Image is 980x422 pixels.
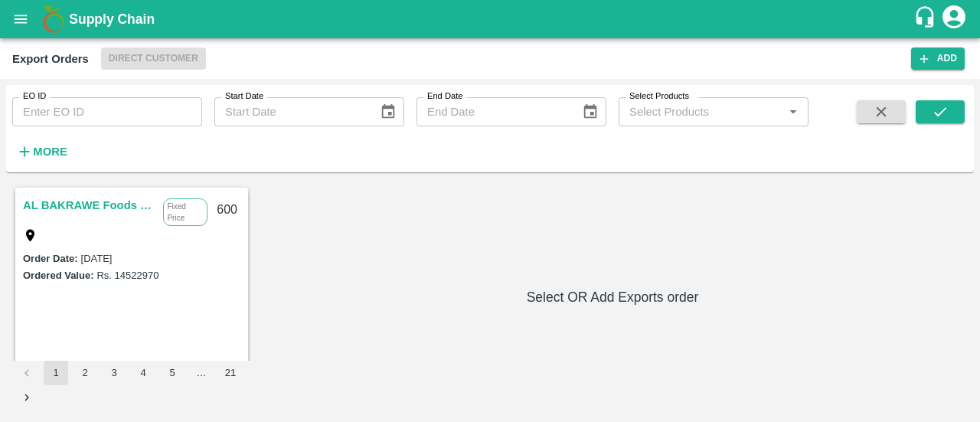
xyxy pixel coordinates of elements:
[218,361,243,385] button: Go to page 21
[913,5,940,33] div: customer-support
[189,366,214,381] div: …
[23,253,78,264] label: Order Date :
[96,270,158,281] label: Rs. 14522970
[427,90,462,103] label: End Date
[12,361,251,410] nav: pagination navigation
[131,361,155,385] button: Go to page 4
[23,90,46,103] label: EO ID
[81,253,113,264] label: [DATE]
[3,2,38,37] button: open drawer
[225,90,263,103] label: Start Date
[160,361,185,385] button: Go to page 5
[374,97,403,126] button: Choose date
[163,198,207,226] p: Fixed Price
[576,97,605,126] button: Choose date
[12,49,89,69] div: Export Orders
[69,8,913,30] a: Supply Chain
[15,385,39,410] button: Go to next page
[12,97,202,126] input: Enter EO ID
[207,192,247,228] div: 600
[783,102,803,122] button: Open
[102,361,126,385] button: Go to page 3
[214,97,367,126] input: Start Date
[44,361,68,385] button: page 1
[911,47,965,70] button: Add
[23,195,155,215] a: AL BAKRAWE Foods FZE
[38,4,69,34] img: logo
[257,286,968,308] h6: Select OR Add Exports order
[23,270,93,281] label: Ordered Value:
[623,102,779,122] input: Select Products
[73,361,97,385] button: Go to page 2
[33,146,67,158] strong: More
[940,3,968,35] div: account of current user
[12,139,71,165] button: More
[629,90,689,103] label: Select Products
[416,97,570,126] input: End Date
[69,11,155,27] b: Supply Chain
